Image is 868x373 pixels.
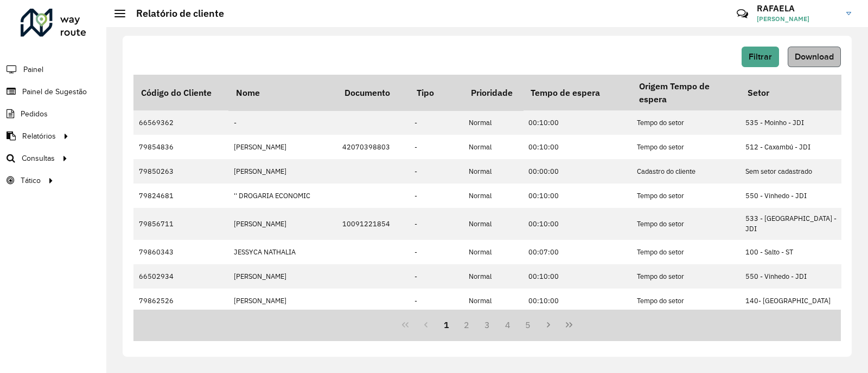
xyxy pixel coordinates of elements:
span: Painel [23,64,43,75]
td: Tempo do setor [631,289,740,313]
td: Normal [463,135,523,159]
a: Contato Rápido [731,2,754,25]
td: 10091221854 [337,208,409,239]
td: 00:10:00 [523,264,631,289]
td: Normal [463,264,523,289]
td: 79860343 [133,240,228,264]
td: - [409,159,463,184]
button: 2 [456,315,477,335]
td: [PERSON_NAME] [228,264,337,289]
button: Download [788,47,841,67]
button: 3 [477,315,497,335]
button: 5 [518,315,539,335]
th: Nome [228,75,337,110]
button: Filtrar [742,47,779,67]
button: 1 [436,315,457,335]
td: Tempo do setor [631,240,740,264]
button: Next Page [538,315,559,335]
td: 79856711 [133,208,228,239]
td: 66502934 [133,264,228,289]
td: [PERSON_NAME] [228,208,337,239]
td: 533 - [GEOGRAPHIC_DATA] - JDI [740,208,848,239]
td: - [409,110,463,135]
td: 550 - Vinhedo - JDI [740,264,848,289]
td: [PERSON_NAME] [228,135,337,159]
td: 42070398803 [337,135,409,159]
td: 00:10:00 [523,208,631,239]
button: 4 [497,315,518,335]
td: 66569362 [133,110,228,135]
span: Filtrar [749,52,772,61]
td: 535 - Moinho - JDI [740,110,848,135]
td: Normal [463,184,523,208]
td: 79850263 [133,159,228,184]
td: Tempo do setor [631,184,740,208]
span: Download [795,52,834,61]
td: - [409,264,463,289]
td: '' DROGARIA ECONOMIC [228,184,337,208]
button: Last Page [559,315,579,335]
span: Tático [21,175,41,186]
td: 79854836 [133,135,228,159]
td: [PERSON_NAME] [228,289,337,313]
span: [PERSON_NAME] [757,14,838,24]
span: Painel de Sugestão [22,86,87,97]
h3: RAFAELA [757,3,838,14]
td: - [409,240,463,264]
h2: Relatório de cliente [125,8,224,19]
th: Tempo de espera [523,75,631,110]
td: 00:00:00 [523,159,631,184]
td: Tempo do setor [631,208,740,239]
span: Consultas [22,153,55,164]
td: Cadastro do cliente [631,159,740,184]
td: - [409,208,463,239]
td: 140- [GEOGRAPHIC_DATA] [740,289,848,313]
td: - [409,289,463,313]
td: 00:10:00 [523,110,631,135]
td: Tempo do setor [631,110,740,135]
td: Normal [463,289,523,313]
td: - [228,110,337,135]
td: - [409,135,463,159]
td: 00:07:00 [523,240,631,264]
td: Normal [463,208,523,239]
td: 00:10:00 [523,289,631,313]
td: [PERSON_NAME] [228,159,337,184]
th: Documento [337,75,409,110]
span: Relatórios [22,130,56,142]
span: Pedidos [21,108,48,120]
td: 79862526 [133,289,228,313]
td: Sem setor cadastrado [740,159,848,184]
th: Setor [740,75,848,110]
td: 00:10:00 [523,135,631,159]
td: 100 - Salto - ST [740,240,848,264]
td: 00:10:00 [523,184,631,208]
th: Tipo [409,75,463,110]
td: 79824681 [133,184,228,208]
td: Normal [463,110,523,135]
th: Código do Cliente [133,75,228,110]
td: Normal [463,240,523,264]
td: Tempo do setor [631,264,740,289]
td: Tempo do setor [631,135,740,159]
th: Origem Tempo de espera [631,75,740,110]
td: JESSYCA NATHALIA [228,240,337,264]
td: Normal [463,159,523,184]
td: 512 - Caxambú - JDI [740,135,848,159]
td: - [409,184,463,208]
th: Prioridade [463,75,523,110]
td: 550 - Vinhedo - JDI [740,184,848,208]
